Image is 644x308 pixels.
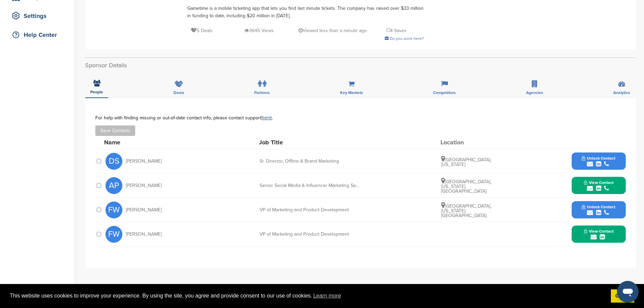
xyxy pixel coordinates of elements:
button: Save Contacts [95,125,135,136]
a: Help Center [7,27,68,43]
span: Analytics [613,91,630,95]
div: Name [104,139,178,145]
span: FW [105,226,122,243]
p: 5 Deals [191,26,213,35]
span: [GEOGRAPHIC_DATA], [US_STATE], [GEOGRAPHIC_DATA] [441,203,491,218]
span: FW [105,202,122,218]
span: Do you work here? [390,36,424,41]
span: Partners [254,91,270,95]
div: Gametime is a mobile ticketing app that lets you find last minute tickets. The company has raised... [187,5,424,20]
p: 3645 Views [244,26,274,35]
span: Unlock Contact [582,205,615,209]
p: 4 Saves [387,26,407,35]
a: Settings [7,8,68,24]
div: Job Title [259,139,360,145]
div: VP of Marketing and Product Development [260,208,361,212]
span: DS [105,153,122,170]
div: Sr. Director, Offline & Brand Marketing [260,159,361,164]
span: Competitors [433,91,456,95]
span: People [90,90,103,94]
span: [PERSON_NAME] [126,183,162,188]
button: Unlock Contact [574,151,623,171]
span: View Contact [584,180,614,185]
span: [PERSON_NAME] [126,208,162,212]
span: This website uses cookies to improve your experience. By using the site, you agree and provide co... [10,291,605,301]
span: Key Markets [340,91,363,95]
a: here [261,114,272,121]
span: View Contact [584,229,614,234]
div: Help Center [10,29,68,41]
div: Senior Social Media & Influencer Marketing Specialist [260,183,361,188]
button: View Contact [576,175,622,196]
span: [PERSON_NAME] [126,232,162,237]
div: For help with finding missing or out-of-date contact info, please contact support . [95,115,626,120]
a: dismiss cookie message [611,289,634,303]
span: [PERSON_NAME] [126,159,162,164]
span: Deals [173,91,184,95]
span: AP [105,177,122,194]
div: VP of Marketing and Product Development [260,232,361,237]
iframe: Button to launch messaging window [617,281,639,303]
span: Unlock Contact [582,156,615,161]
p: Viewed less than a minute ago [299,26,367,35]
span: [GEOGRAPHIC_DATA], [US_STATE], [GEOGRAPHIC_DATA] [441,179,491,194]
span: Agencies [526,91,543,95]
a: learn more about cookies [312,291,342,301]
h2: Sponsor Details [85,61,636,70]
div: Settings [10,10,68,22]
div: Location [440,139,491,145]
a: Do you work here? [385,36,424,41]
button: View Contact [576,224,622,244]
span: [GEOGRAPHIC_DATA], [US_STATE] [441,157,491,167]
button: Unlock Contact [574,200,623,220]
